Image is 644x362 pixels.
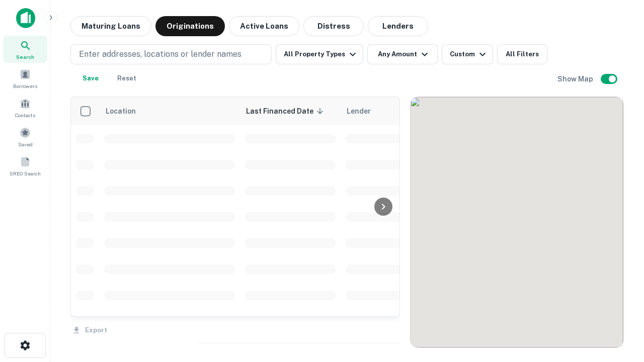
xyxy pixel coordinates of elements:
span: Contacts [15,111,35,119]
div: Custom [450,48,489,60]
a: Saved [3,123,47,150]
button: Save your search to get updates of matches that match your search criteria. [74,68,107,88]
button: Any Amount [367,44,438,64]
button: Active Loans [229,16,299,36]
button: Originations [155,16,225,36]
a: Borrowers [3,65,47,92]
img: capitalize-icon.png [16,8,35,28]
span: Search [16,53,34,61]
button: Custom [442,44,493,64]
iframe: Chat Widget [594,249,644,298]
div: 0 0 [411,97,623,347]
a: SREO Search [3,152,47,179]
button: Lenders [368,16,428,36]
span: Borrowers [13,82,37,90]
span: Last Financed Date [246,105,327,117]
button: Maturing Loans [70,16,151,36]
button: All Filters [497,44,547,64]
a: Search [3,36,47,63]
span: Location [105,105,149,117]
button: All Property Types [276,44,363,64]
th: Last Financed Date [240,97,341,125]
button: Reset [111,68,143,88]
h6: Show Map [557,73,595,84]
button: Distress [303,16,364,36]
a: Contacts [3,94,47,121]
th: Location [99,97,240,125]
p: Enter addresses, locations or lender names [79,48,242,60]
span: Lender [347,105,371,117]
span: Saved [18,140,33,148]
button: Enter addresses, locations or lender names [70,44,272,64]
span: SREO Search [10,169,41,177]
th: Lender [341,97,502,125]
